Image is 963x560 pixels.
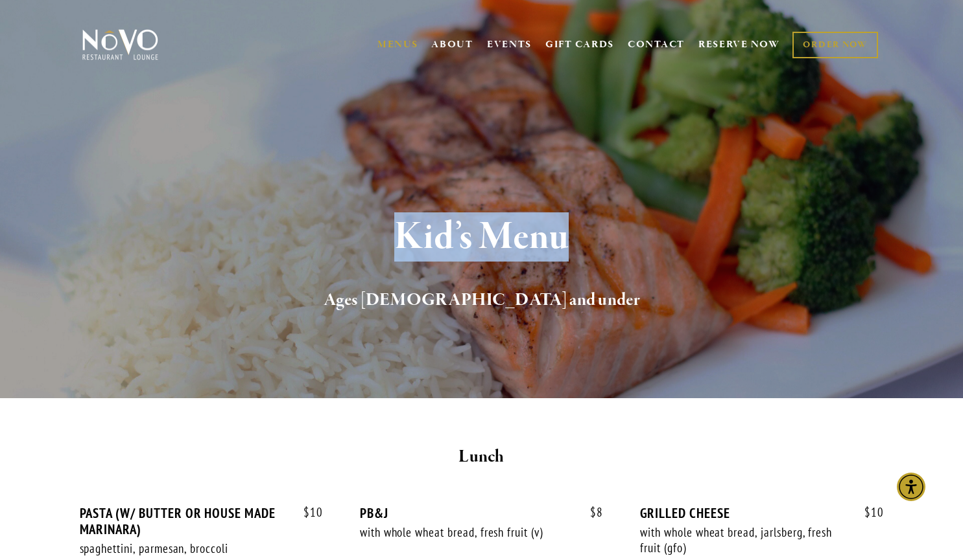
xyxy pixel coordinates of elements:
[487,38,532,51] a: EVENTS
[80,505,323,537] div: PASTA (W/ BUTTER OR HOUSE MADE MARINARA)
[360,524,566,541] div: with whole wheat bread, fresh fruit (v)
[104,443,860,471] h2: Lunch
[303,504,310,520] span: $
[431,38,473,51] a: ABOUT
[104,216,860,258] h1: Kid’s Menu
[360,505,603,521] div: PB&J
[590,504,597,520] span: $
[291,505,323,520] span: 10
[851,505,884,520] span: 10
[628,32,685,57] a: CONTACT
[545,32,614,57] a: GIFT CARDS
[640,505,883,521] div: GRILLED CHEESE
[577,505,603,520] span: 8
[377,38,418,51] a: MENUS
[80,541,286,557] div: spaghettini, parmesan, broccoli
[897,473,925,501] div: Accessibility Menu
[104,287,860,314] h2: Ages [DEMOGRAPHIC_DATA] and under
[640,524,846,556] div: with whole wheat bread, jarlsberg, fresh fruit (gfo)
[792,32,877,58] a: ORDER NOW
[80,28,161,61] img: Novo Restaurant &amp; Lounge
[698,32,780,57] a: RESERVE NOW
[864,504,871,520] span: $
